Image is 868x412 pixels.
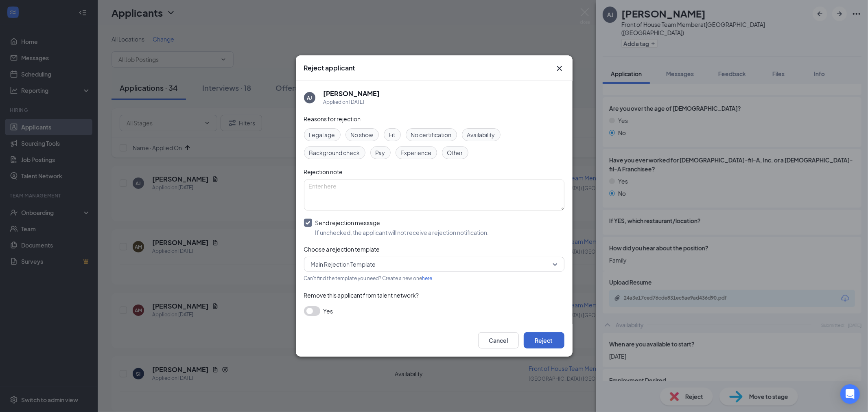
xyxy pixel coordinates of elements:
span: Rejection note [304,168,343,175]
span: No show [351,130,374,139]
span: Background check [309,148,360,157]
div: Applied on [DATE] [324,98,380,106]
span: Main Rejection Template [311,258,376,270]
a: here [422,275,433,281]
button: Close [555,64,564,73]
span: Other [447,148,463,157]
button: Reject [524,332,564,348]
span: Choose a rejection template [304,245,380,253]
div: AJ [307,94,312,101]
span: Pay [376,148,385,157]
span: Fit [389,130,396,139]
span: Availability [467,130,495,139]
h3: Reject applicant [304,64,355,72]
button: Cancel [478,332,519,348]
h5: [PERSON_NAME] [324,89,380,98]
span: Can't find the template you need? Create a new one . [304,275,434,281]
span: Experience [401,148,432,157]
span: Remove this applicant from talent network? [304,291,419,299]
span: Reasons for rejection [304,115,361,123]
svg: Cross [555,64,564,73]
div: Open Intercom Messenger [840,384,860,404]
span: No certification [411,130,452,139]
span: Yes [324,306,333,316]
span: Legal age [309,130,335,139]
